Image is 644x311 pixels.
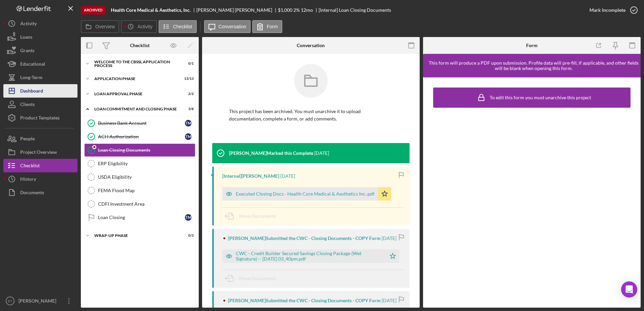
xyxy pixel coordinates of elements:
[236,251,383,262] div: CWC - Credit Builder Secured Savings Closing Package (Wet Signature) -- [DATE] 03_40pm.pdf
[3,159,77,172] button: Checklist
[3,84,77,98] button: Dashboard
[98,147,195,153] div: Loan Closing Documents
[314,150,329,156] time: 2025-07-15 14:46
[196,7,278,13] div: [PERSON_NAME] [PERSON_NAME]
[239,275,276,281] span: Move Documents
[3,30,77,44] button: Loans
[382,236,396,241] time: 2025-07-08 19:40
[20,17,37,32] div: Activity
[3,132,77,145] button: People
[222,187,391,201] button: Executed Closing Docs - Health Core Medical & Aesthetics Inc..pdf
[222,208,283,224] button: Move Documents
[20,57,45,72] div: Educational
[236,191,375,197] div: Executed Closing Docs - Health Core Medical & Aesthetics Inc..pdf
[98,161,195,166] div: ERP Eligibility
[130,43,150,48] div: Checklist
[84,130,195,143] a: ACH AuthorizationTM
[3,44,77,57] a: Grants
[204,20,251,33] button: Conversation
[319,7,391,13] div: [Internal] Loan Closing Documents
[182,62,194,66] div: 0 / 1
[3,145,77,159] button: Project Overview
[589,3,625,17] div: Mark Incomplete
[3,57,77,71] button: Educational
[293,7,300,13] div: 2 %
[95,24,115,29] label: Overview
[84,211,195,224] a: Loan ClosingTM
[182,107,194,111] div: 3 / 8
[228,298,381,303] div: [PERSON_NAME] Submitted the CWC - Closing Documents - COPY Form
[426,60,641,71] div: This form will produce a PDF upon submission. Profile data will pre-fill, if applicable, and othe...
[20,111,60,126] div: Product Templates
[81,6,105,14] div: Archived
[278,7,292,13] span: $1,000
[20,159,40,174] div: Checklist
[222,173,279,179] div: [Internal] [PERSON_NAME]
[228,236,381,241] div: [PERSON_NAME] Submitted the CWC - Closing Documents - COPY Form
[98,215,185,220] div: Loan Closing
[621,281,637,298] div: Open Intercom Messenger
[84,170,195,184] a: USDA Eligibility
[20,30,32,45] div: Loans
[3,71,77,84] button: Long-Term
[98,134,185,139] div: ACH Authorization
[20,98,35,113] div: Clients
[84,116,195,130] a: Business Bank AccountTM
[301,7,313,13] div: 12 mo
[121,20,157,33] button: Activity
[137,24,152,29] label: Activity
[222,270,283,287] button: Move Documents
[94,107,177,111] div: Loan Commitment and Closing Phase
[3,111,77,125] button: Product Templates
[297,43,325,48] div: Conversation
[20,71,42,86] div: Long-Term
[583,3,641,17] button: Mark Incomplete
[280,173,295,179] time: 2025-07-15 14:46
[84,197,195,211] a: CDFI Investment Area
[3,172,77,186] button: History
[98,174,195,180] div: USDA Eligibility
[20,172,36,187] div: History
[3,17,77,30] button: Activity
[182,77,194,81] div: 13 / 13
[8,299,12,303] text: ET
[20,44,34,59] div: Grants
[185,133,192,140] div: T M
[84,143,195,157] a: Loan Closing Documents
[185,214,192,221] div: T M
[94,60,177,68] div: Welcome to the CBSSL Application Process
[98,201,195,207] div: CDFI Investment Area
[98,120,185,126] div: Business Bank Account
[84,157,195,170] a: ERP Eligibility
[81,20,119,33] button: Overview
[94,234,177,238] div: Wrap-Up Phase
[229,108,393,123] p: This project has been archived. You must unarchive it to upload documentation, complete a form, o...
[20,84,43,99] div: Dashboard
[219,24,247,29] label: Conversation
[20,132,35,147] div: People
[267,24,278,29] label: Form
[229,150,313,156] div: [PERSON_NAME] Marked this Complete
[159,20,197,33] button: Checklist
[182,92,194,96] div: 2 / 2
[94,77,177,81] div: Application Phase
[3,98,77,111] button: Clients
[20,145,57,161] div: Project Overview
[3,186,77,199] button: Documents
[17,294,61,309] div: [PERSON_NAME]
[94,92,177,96] div: Loan Approval Phase
[111,7,191,13] b: Health Core Medical & Aesthetics, Inc.
[382,298,396,303] time: 2025-07-08 19:40
[252,20,282,33] button: Form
